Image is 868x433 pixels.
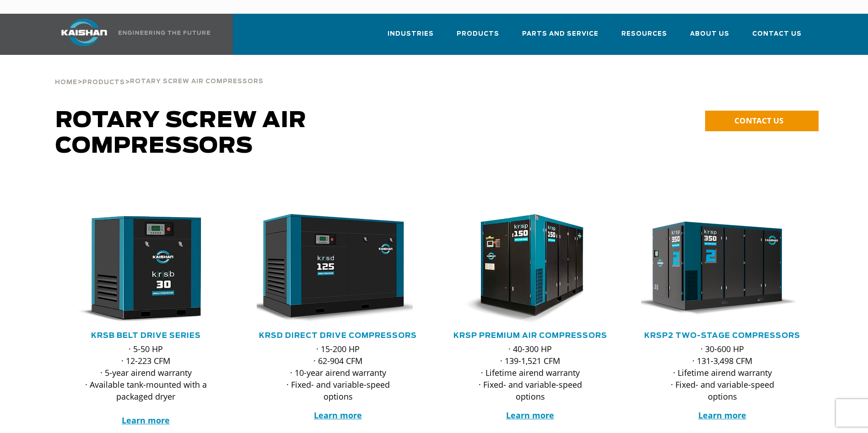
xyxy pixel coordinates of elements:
span: Contact Us [752,29,802,39]
a: Learn more [122,415,170,426]
a: Contact Us [752,22,802,53]
a: Parts and Service [522,22,598,53]
a: Learn more [698,410,746,421]
a: CONTACT US [705,111,819,131]
a: Learn more [314,410,362,421]
img: kaishan logo [50,19,119,46]
span: Products [457,29,499,39]
span: Home [55,80,77,86]
a: Learn more [506,410,554,421]
img: krsd125 [250,214,413,324]
span: Rotary Screw Air Compressors [130,79,264,85]
a: Kaishan USA [50,14,212,55]
span: CONTACT US [734,115,783,126]
div: krsb30 [65,214,227,324]
div: > > [55,55,264,90]
div: krsd125 [257,214,420,324]
img: krsb30 [58,214,221,324]
p: · 40-300 HP · 139-1,521 CFM · Lifetime airend warranty · Fixed- and variable-speed options [467,343,593,402]
img: krsp150 [442,214,605,324]
img: krsp350 [634,214,797,324]
a: KRSB Belt Drive Series [91,332,201,339]
p: · 5-50 HP · 12-223 CFM · 5-year airend warranty · Available tank-mounted with a packaged dryer [83,343,209,426]
div: krsp150 [449,214,612,324]
a: Industries [388,22,434,53]
a: KRSP2 Two-Stage Compressors [644,332,800,339]
span: About Us [690,29,729,39]
span: Resources [621,29,667,39]
span: Products [82,80,125,86]
a: Products [457,22,499,53]
a: About Us [690,22,729,53]
p: · 15-200 HP · 62-904 CFM · 10-year airend warranty · Fixed- and variable-speed options [275,343,401,402]
img: Engineering the future [119,31,210,35]
span: Industries [388,29,434,39]
a: Home [55,78,77,86]
a: KRSP Premium Air Compressors [453,332,607,339]
span: Parts and Service [522,29,598,39]
p: · 30-600 HP · 131-3,498 CFM · Lifetime airend warranty · Fixed- and variable-speed options [659,343,786,402]
div: krsp350 [641,214,804,324]
a: Resources [621,22,667,53]
a: KRSD Direct Drive Compressors [259,332,417,339]
a: Products [82,78,125,86]
span: Rotary Screw Air Compressors [55,110,307,157]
